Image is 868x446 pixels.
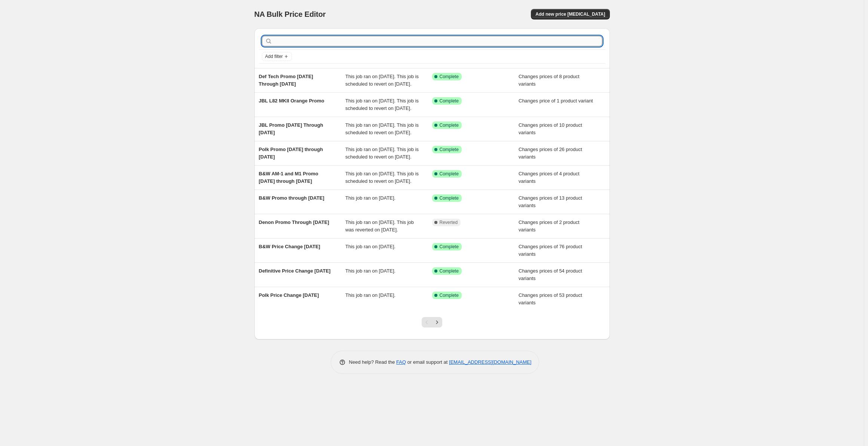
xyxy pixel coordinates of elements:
span: B&W Promo through [DATE] [259,195,324,201]
span: This job ran on [DATE]. [345,292,395,298]
span: This job ran on [DATE]. This job was reverted on [DATE]. [345,219,414,233]
span: Polk Price Change [DATE] [259,292,319,298]
span: This job ran on [DATE]. This job is scheduled to revert on [DATE]. [345,171,419,184]
span: Complete [440,268,459,274]
span: Add new price [MEDICAL_DATA] [535,11,605,17]
span: Reverted [440,219,458,225]
span: Changes prices of 54 product variants [519,268,582,281]
span: Changes prices of 53 product variants [519,292,582,305]
span: JBL Promo [DATE] Through [DATE] [259,122,323,135]
span: Changes prices of 4 product variants [519,171,580,184]
span: B&W AM-1 and M1 Promo [DATE] through [DATE] [259,171,318,184]
span: Complete [440,98,459,104]
button: Add new price [MEDICAL_DATA] [531,9,609,19]
span: Complete [440,292,459,298]
span: Complete [440,171,459,177]
span: JBL L82 MKII Orange Promo [259,98,324,104]
span: This job ran on [DATE]. [345,244,395,249]
span: This job ran on [DATE]. This job is scheduled to revert on [DATE]. [345,122,419,135]
span: Changes prices of 8 product variants [519,74,580,87]
span: Denon Promo Through [DATE] [259,219,329,225]
span: This job ran on [DATE]. This job is scheduled to revert on [DATE]. [345,74,419,87]
span: Polk Promo [DATE] through [DATE] [259,147,323,160]
span: NA Bulk Price Editor [254,10,326,18]
span: Definitive Price Change [DATE] [259,268,331,274]
span: This job ran on [DATE]. [345,268,395,274]
span: This job ran on [DATE]. This job is scheduled to revert on [DATE]. [345,147,419,160]
span: Complete [440,122,459,128]
button: Add filter [262,52,292,61]
span: Changes prices of 13 product variants [519,195,582,208]
span: or email support at [406,359,449,365]
a: FAQ [396,359,406,365]
span: Def Tech Promo [DATE] Through [DATE] [259,74,313,87]
span: Changes price of 1 product variant [519,98,593,104]
span: This job ran on [DATE]. [345,195,395,201]
span: Complete [440,74,459,80]
nav: Pagination [422,317,442,327]
span: This job ran on [DATE]. This job is scheduled to revert on [DATE]. [345,98,419,111]
a: [EMAIL_ADDRESS][DOMAIN_NAME] [449,359,531,365]
button: Next [432,317,442,327]
span: Changes prices of 10 product variants [519,122,582,135]
span: Changes prices of 76 product variants [519,244,582,257]
span: Need help? Read the [349,359,397,365]
span: Changes prices of 26 product variants [519,147,582,160]
span: Add filter [265,53,283,59]
span: Complete [440,195,459,201]
span: B&W Price Change [DATE] [259,244,320,249]
span: Complete [440,147,459,153]
span: Complete [440,244,459,250]
span: Changes prices of 2 product variants [519,219,580,233]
